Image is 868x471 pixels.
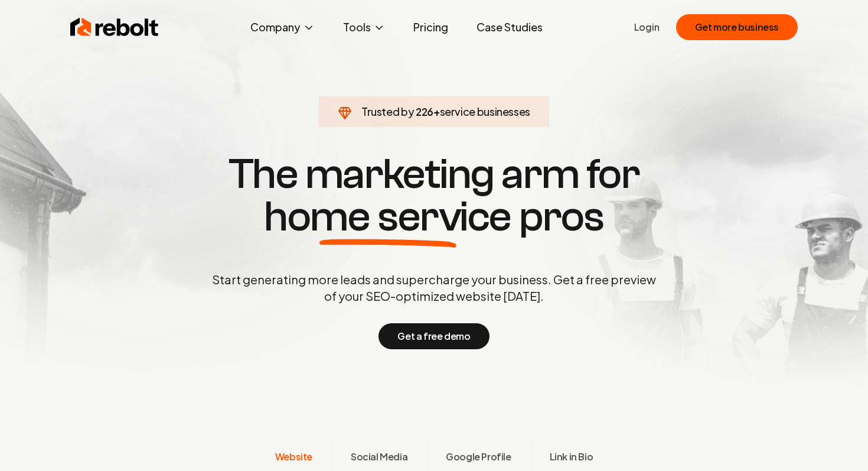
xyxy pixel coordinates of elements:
span: Social Media [351,450,407,464]
button: Tools [334,15,394,39]
button: Get more business [676,14,798,40]
button: Company [241,15,324,39]
span: 226 [416,103,433,120]
span: Trusted by [361,105,414,118]
span: Website [275,450,312,464]
span: Google Profile [446,450,511,464]
p: Start generating more leads and supercharge your business. Get a free preview of your SEO-optimiz... [210,271,658,304]
h1: The marketing arm for pros [151,153,717,238]
img: Rebolt Logo [70,15,159,39]
span: Link in Bio [550,450,593,464]
a: Login [634,20,660,34]
a: Case Studies [467,15,552,39]
a: Pricing [404,15,458,39]
span: service businesses [440,105,531,118]
span: home service [264,196,511,238]
button: Get a free demo [378,323,489,349]
span: + [433,105,440,118]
